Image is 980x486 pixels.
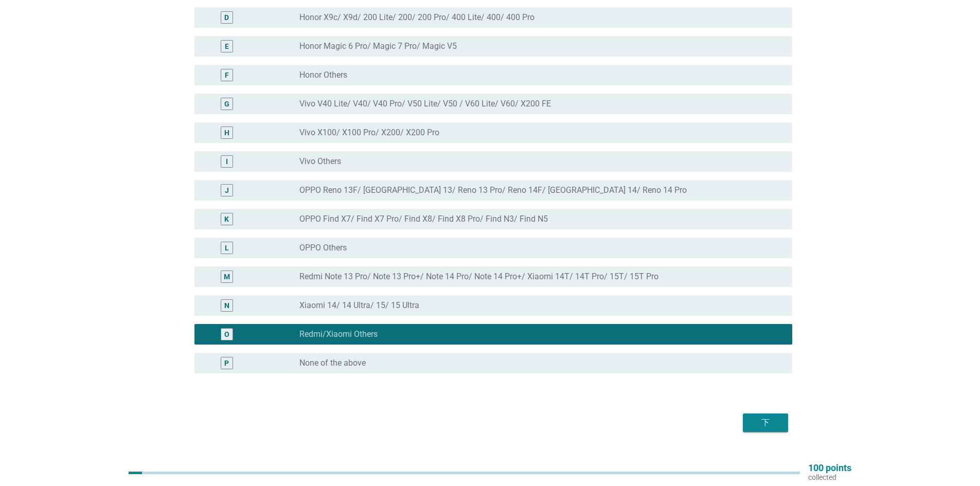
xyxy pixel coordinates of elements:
[224,99,229,110] div: G
[224,272,230,282] div: M
[743,413,788,432] button: 下
[808,473,851,482] p: collected
[299,156,341,167] label: Vivo Others
[299,243,347,253] label: OPPO Others
[299,214,548,224] label: OPPO Find X7/ Find X7 Pro/ Find X8/ Find X8 Pro/ Find N3/ Find N5
[751,417,780,429] div: 下
[224,128,229,138] div: H
[225,70,229,81] div: F
[225,185,229,196] div: J
[299,329,378,339] label: Redmi/Xiaomi Others
[299,128,439,138] label: Vivo X100/ X100 Pro/ X200/ X200 Pro
[808,463,851,473] p: 100 points
[299,41,457,51] label: Honor Magic 6 Pro/ Magic 7 Pro/ Magic V5
[299,358,366,368] label: None of the above
[299,185,687,195] label: OPPO Reno 13F/ [GEOGRAPHIC_DATA] 13/ Reno 13 Pro/ Reno 14F/ [GEOGRAPHIC_DATA] 14/ Reno 14 Pro
[226,156,228,167] div: I
[299,272,658,282] label: Redmi Note 13 Pro/ Note 13 Pro+/ Note 14 Pro/ Note 14 Pro+/ Xiaomi 14T/ 14T Pro/ 15T/ 15T Pro
[224,329,229,340] div: O
[224,214,229,225] div: K
[299,70,347,80] label: Honor Others
[225,41,229,52] div: E
[299,12,534,23] label: Honor X9c/ X9d/ 200 Lite/ 200/ 200 Pro/ 400 Lite/ 400/ 400 Pro
[299,300,419,311] label: Xiaomi 14/ 14 Ultra/ 15/ 15 Ultra
[224,300,229,311] div: N
[224,358,229,369] div: P
[299,99,551,109] label: Vivo V40 Lite/ V40/ V40 Pro/ V50 Lite/ V50 / V60 Lite/ V60/ X200 FE
[224,12,229,23] div: D
[225,243,229,254] div: L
